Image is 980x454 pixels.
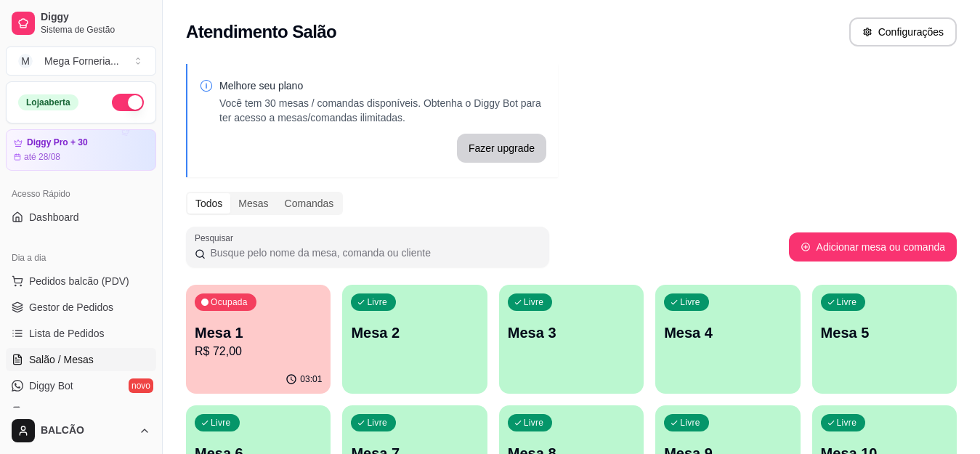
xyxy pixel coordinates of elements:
[6,413,156,448] button: BALCÃO
[837,296,857,308] p: Livre
[6,374,156,397] a: Diggy Botnovo
[367,417,387,429] p: Livre
[29,378,73,393] span: Diggy Bot
[29,352,94,367] span: Salão / Mesas
[6,296,156,319] a: Gestor de Pedidos
[186,20,336,44] h2: Atendimento Salão
[837,417,857,429] p: Livre
[680,296,700,308] p: Livre
[508,323,635,343] p: Mesa 3
[367,296,387,308] p: Livre
[821,323,948,343] p: Mesa 5
[195,323,322,343] p: Mesa 1
[6,182,156,206] div: Acesso Rápido
[789,232,957,262] button: Adicionar mesa ou comanda
[6,400,156,423] a: KDS
[44,54,119,68] div: Mega Forneria ...
[680,417,700,429] p: Livre
[6,206,156,229] a: Dashboard
[277,193,342,214] div: Comandas
[351,323,478,343] p: Mesa 2
[211,417,231,429] p: Livre
[24,151,60,163] article: até 28/08
[211,296,248,308] p: Ocupada
[6,269,156,293] button: Pedidos balcão (PDV)
[524,417,544,429] p: Livre
[230,193,276,214] div: Mesas
[6,6,156,41] a: DiggySistema de Gestão
[27,137,88,148] article: Diggy Pro + 30
[18,94,78,110] div: Loja aberta
[29,210,79,224] span: Dashboard
[112,94,144,111] button: Alterar Status
[849,17,957,46] button: Configurações
[29,326,105,341] span: Lista de Pedidos
[41,24,150,36] span: Sistema de Gestão
[524,296,544,308] p: Livre
[664,323,791,343] p: Mesa 4
[29,405,50,419] span: KDS
[206,246,540,260] input: Pesquisar
[187,193,230,214] div: Todos
[6,129,156,171] a: Diggy Pro + 30até 28/08
[41,424,133,437] span: BALCÃO
[186,285,331,394] button: OcupadaMesa 1R$ 72,0003:01
[499,285,644,394] button: LivreMesa 3
[219,96,546,125] p: Você tem 30 mesas / comandas disponíveis. Obtenha o Diggy Bot para ter acesso a mesas/comandas il...
[29,274,129,288] span: Pedidos balcão (PDV)
[18,54,33,68] span: M
[41,11,150,24] span: Diggy
[6,348,156,371] a: Salão / Mesas
[6,46,156,76] button: Select a team
[655,285,800,394] button: LivreMesa 4
[195,232,238,244] label: Pesquisar
[457,134,546,163] button: Fazer upgrade
[219,78,546,93] p: Melhore seu plano
[342,285,487,394] button: LivreMesa 2
[195,343,322,360] p: R$ 72,00
[6,322,156,345] a: Lista de Pedidos
[6,246,156,269] div: Dia a dia
[29,300,113,315] span: Gestor de Pedidos
[812,285,957,394] button: LivreMesa 5
[300,373,322,385] p: 03:01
